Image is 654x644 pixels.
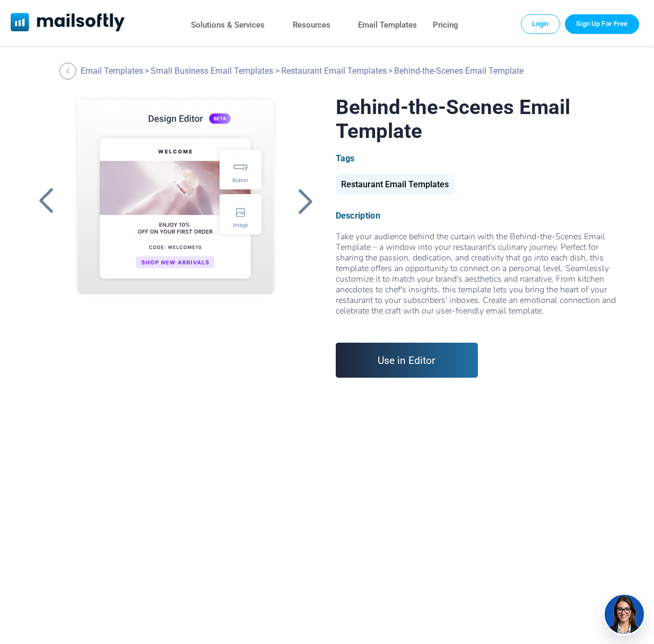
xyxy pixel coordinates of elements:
[336,95,622,143] h1: Behind-the-Scenes Email Template
[336,343,478,378] a: Use in Editor
[293,18,330,33] a: Resources
[151,66,273,76] a: Small Business Email Templates
[336,174,454,195] div: Restaurant Email Templates
[33,187,59,215] a: Back
[191,18,265,33] a: Solutions & Services
[336,153,622,163] div: Tags
[62,95,290,360] a: Behind-the-Scenes Email Template
[336,231,622,327] span: Take your audience behind the curtain with the Behind-the-Scenes Email Template – a window into y...
[292,187,318,215] a: Back
[336,184,454,188] a: Restaurant Email Templates
[336,211,622,221] div: Description
[358,18,417,33] a: Email Templates
[433,18,458,33] a: Pricing
[521,14,560,33] a: Login
[81,66,143,76] a: Email Templates
[565,14,639,33] a: Trial
[281,66,387,76] a: Restaurant Email Templates
[59,63,79,80] a: Back
[11,13,125,33] a: Mailsoftly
